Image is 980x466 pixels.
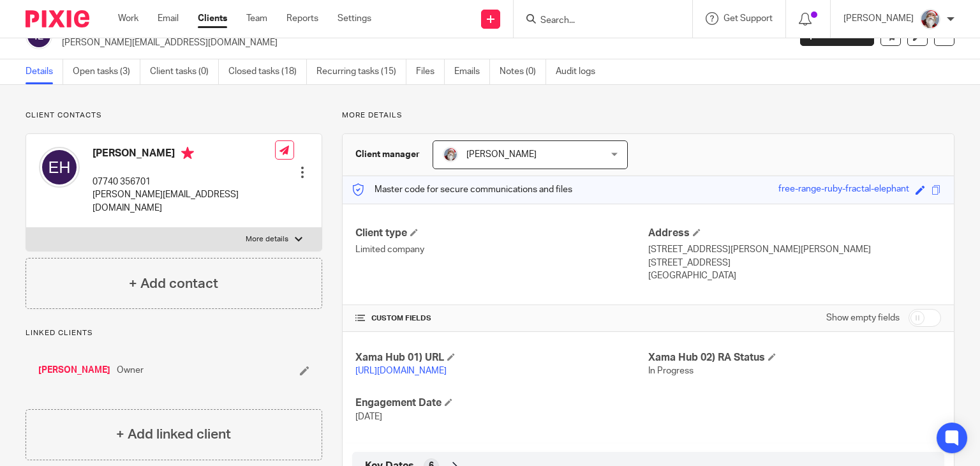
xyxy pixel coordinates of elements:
p: Limited company [355,243,648,256]
h4: Engagement Date [355,396,648,410]
a: Email [158,12,179,25]
a: Client tasks (0) [150,59,219,84]
a: [URL][DOMAIN_NAME] [355,366,447,375]
p: [PERSON_NAME][EMAIL_ADDRESS][DOMAIN_NAME] [62,36,781,49]
div: free-range-ruby-fractal-elephant [778,183,909,197]
a: Clients [198,12,227,25]
a: Work [118,12,138,25]
a: Notes (0) [500,59,546,84]
span: [DATE] [355,412,382,421]
h4: Xama Hub 02) RA Status [648,351,941,365]
span: Owner [117,364,144,377]
a: Open tasks (3) [73,59,140,84]
p: Client contacts [26,110,322,121]
h4: Address [648,227,941,240]
p: [STREET_ADDRESS] [648,257,941,269]
a: Emails [454,59,490,84]
a: Files [416,59,445,84]
span: In Progress [648,366,694,375]
a: Recurring tasks (15) [316,59,406,84]
span: Get Support [724,14,773,23]
a: Details [26,59,63,84]
img: Karen%20Pic.png [920,9,940,29]
label: Show empty fields [826,312,900,324]
p: 07740 356701 [93,176,275,188]
h4: Xama Hub 01) URL [355,351,648,365]
a: [PERSON_NAME] [38,364,110,377]
h4: + Add contact [129,274,218,294]
p: [STREET_ADDRESS][PERSON_NAME][PERSON_NAME] [648,243,941,256]
a: Audit logs [556,59,605,84]
a: Reports [286,12,318,25]
p: [PERSON_NAME][EMAIL_ADDRESS][DOMAIN_NAME] [93,188,275,214]
img: Karen%20Pic.png [443,147,458,162]
h4: Client type [355,227,648,240]
p: [PERSON_NAME] [843,12,914,25]
p: [GEOGRAPHIC_DATA] [648,269,941,282]
a: Team [246,12,267,25]
p: More details [342,110,954,121]
h3: Client manager [355,148,420,161]
h4: [PERSON_NAME] [93,147,275,163]
span: [PERSON_NAME] [466,150,537,159]
p: More details [246,234,288,244]
i: Primary [181,147,194,160]
p: Linked clients [26,328,322,338]
h4: CUSTOM FIELDS [355,313,648,324]
input: Search [539,15,654,27]
img: Pixie [26,10,89,27]
img: svg%3E [39,147,80,188]
a: Closed tasks (18) [228,59,307,84]
p: Master code for secure communications and files [352,183,572,196]
a: Settings [338,12,371,25]
h4: + Add linked client [116,425,231,444]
